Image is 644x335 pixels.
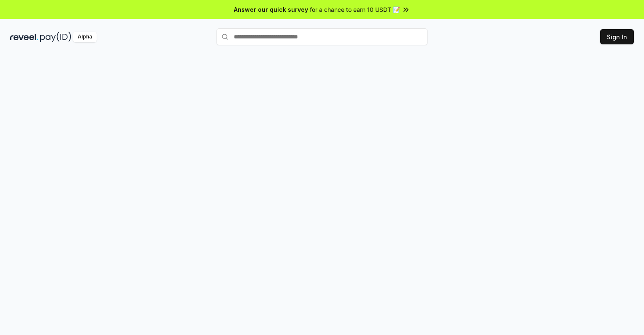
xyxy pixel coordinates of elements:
[10,32,38,42] img: reveel_dark
[40,32,71,42] img: pay_id
[234,5,308,14] span: Answer our quick survey
[310,5,400,14] span: for a chance to earn 10 USDT 📝
[73,32,97,42] div: Alpha
[600,29,634,44] button: Sign In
